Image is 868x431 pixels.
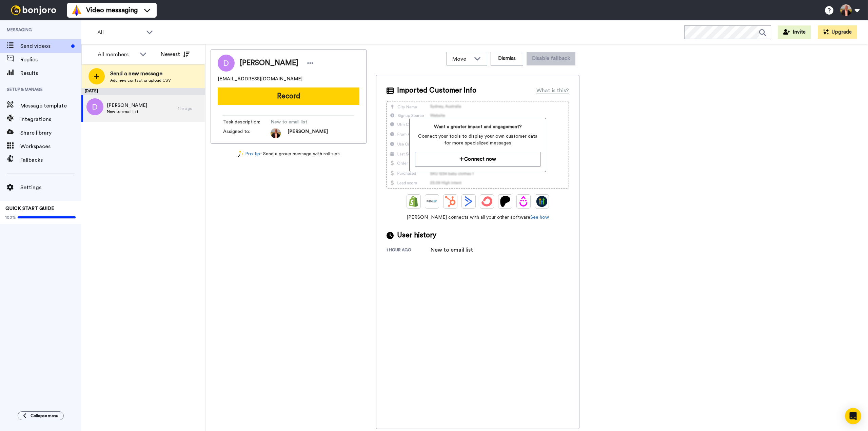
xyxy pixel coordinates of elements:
img: Image of Dimitri [218,55,235,72]
span: Want a greater impact and engagement? [415,123,540,130]
span: Imported Customer Info [397,85,476,96]
button: Record [218,87,359,105]
button: Upgrade [818,25,857,39]
span: [EMAIL_ADDRESS][DOMAIN_NAME] [218,76,302,82]
span: Move [452,55,471,63]
span: [PERSON_NAME] connects with all your other software [387,214,569,221]
span: Share library [20,129,81,137]
a: See how [530,215,549,220]
img: vm-color.svg [71,5,82,16]
span: [PERSON_NAME] [288,128,328,138]
span: 100% [5,215,16,220]
div: What is this? [536,86,569,95]
span: Collapse menu [31,413,58,418]
span: Send videos [20,42,68,50]
div: All members [98,51,136,59]
button: Connect now [415,152,540,166]
div: - Send a group message with roll-ups [211,151,367,158]
a: Pro tip [238,151,260,158]
button: Disable fallback [527,52,575,65]
span: Send a new message [110,70,171,78]
span: Add new contact or upload CSV [110,78,171,83]
img: Hubspot [445,196,456,207]
img: Shopify [408,196,419,207]
div: New to email list [431,246,473,254]
span: Task description : [223,119,271,125]
span: Settings [20,183,81,192]
span: Workspaces [20,142,81,151]
img: Ontraport [427,196,437,207]
img: bj-logo-header-white.svg [8,5,59,15]
span: All [97,28,143,37]
span: [PERSON_NAME] [107,102,147,109]
span: Integrations [20,115,81,123]
button: Dismiss [491,52,523,65]
span: User history [397,230,436,240]
img: GoHighLevel [536,196,547,207]
div: Open Intercom Messenger [845,408,861,424]
span: Results [20,69,81,77]
img: Patreon [500,196,511,207]
button: Collapse menu [18,411,64,420]
span: Replies [20,56,81,64]
span: Message template [20,102,81,110]
span: Connect your tools to display your own customer data for more specialized messages [415,133,540,146]
div: [DATE] [81,88,205,95]
span: New to email list [107,109,147,114]
img: Drip [518,196,529,207]
img: magic-wand.svg [238,151,244,158]
span: Assigned to: [223,128,271,138]
img: ConvertKit [481,196,492,207]
div: 1 hour ago [387,247,431,254]
button: Newest [156,47,195,61]
div: 1 hr ago [178,106,202,111]
span: [PERSON_NAME] [240,58,298,68]
span: Fallbacks [20,156,81,164]
span: Video messaging [86,5,138,15]
span: New to email list [271,119,335,125]
span: QUICK START GUIDE [5,206,54,211]
button: Invite [778,25,811,39]
img: d.png [86,98,103,115]
img: 081dea35-c022-4572-865e-fa2403b09dc8-1755606578.jpg [271,128,281,138]
img: ActiveCampaign [463,196,474,207]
